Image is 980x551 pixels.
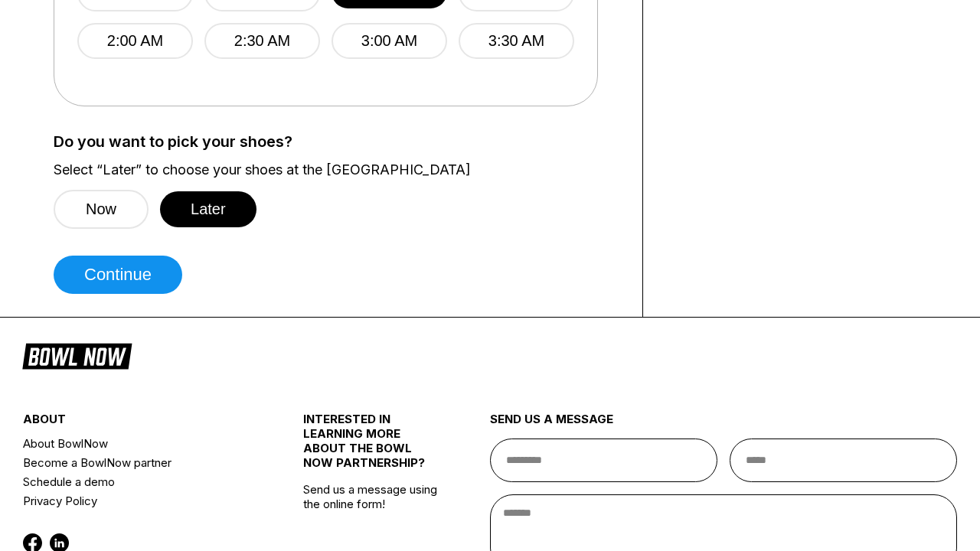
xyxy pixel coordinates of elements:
label: Do you want to pick your shoes? [54,133,619,150]
a: Become a BowlNow partner [23,453,256,472]
button: 3:30 AM [459,23,574,59]
button: 3:00 AM [332,23,447,59]
button: Now [54,190,149,229]
button: Continue [54,256,182,294]
button: 2:30 AM [204,23,320,59]
div: send us a message [490,412,957,439]
a: About BowlNow [23,434,256,453]
label: Select “Later” to choose your shoes at the [GEOGRAPHIC_DATA] [54,161,619,178]
button: Later [160,191,256,227]
button: 2:00 AM [77,23,193,59]
a: Schedule a demo [23,472,256,491]
a: Privacy Policy [23,491,256,510]
div: about [23,412,256,434]
div: INTERESTED IN LEARNING MORE ABOUT THE BOWL NOW PARTNERSHIP? [303,412,443,482]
